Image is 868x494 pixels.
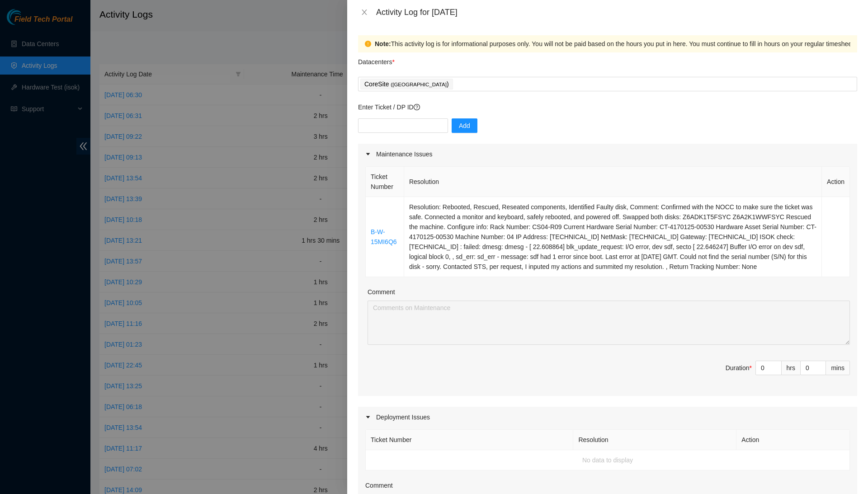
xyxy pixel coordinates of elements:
th: Ticket Number [366,430,573,450]
div: Activity Log for [DATE] [376,7,857,17]
th: Resolution [404,167,822,197]
button: Close [358,8,371,17]
div: Maintenance Issues [358,144,857,165]
span: close [361,9,368,16]
div: Deployment Issues [358,407,857,428]
div: Duration [726,363,752,373]
button: Add [452,118,477,133]
p: Datacenters [358,52,395,67]
a: B-W-15MI6Q6 [371,228,397,245]
span: exclamation-circle [365,41,371,47]
span: ( [GEOGRAPHIC_DATA] [391,82,447,87]
textarea: Comment [368,301,850,345]
p: CoreSite ) [364,79,449,89]
td: Resolution: Rebooted, Rescued, Reseated components, Identified Faulty disk, Comment: Confirmed wi... [404,197,822,277]
div: hrs [782,361,801,375]
p: Enter Ticket / DP ID [358,102,857,112]
span: caret-right [365,414,371,420]
th: Ticket Number [366,167,404,197]
span: caret-right [365,151,371,157]
label: Comment [365,480,393,490]
strong: Note: [375,39,391,49]
td: No data to display [366,450,850,470]
th: Action [822,167,850,197]
span: Add [459,121,470,131]
th: Action [736,430,850,450]
th: Resolution [573,430,736,450]
span: question-circle [414,104,420,110]
div: mins [826,361,850,375]
label: Comment [368,287,395,297]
